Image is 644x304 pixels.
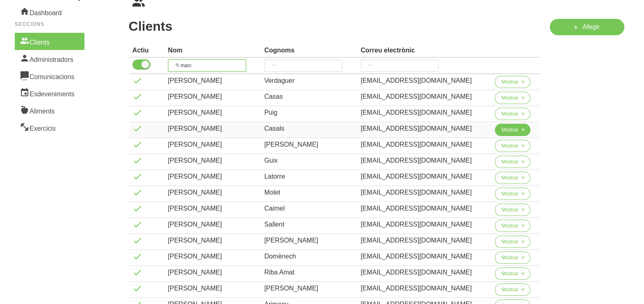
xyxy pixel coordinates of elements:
[361,220,489,229] div: [EMAIL_ADDRESS][DOMAIN_NAME]
[495,204,530,219] a: Mostrar
[264,188,354,197] div: Molet
[168,45,258,55] div: Nom
[495,92,530,107] a: Mostrar
[495,268,530,280] button: Mostrar
[264,172,354,181] div: Latorre
[583,22,600,32] span: Afegir
[495,252,530,267] a: Mostrar
[168,252,258,261] div: [PERSON_NAME]
[495,268,530,283] a: Mostrar
[168,284,258,293] div: [PERSON_NAME]
[264,236,354,245] div: [PERSON_NAME]
[501,270,518,277] span: Mostrar
[361,45,489,55] div: Correu electrònic
[15,119,84,136] a: Exercicis
[168,156,258,166] div: [PERSON_NAME]
[264,45,354,55] div: Cognoms
[15,33,84,50] a: Clients
[361,236,489,245] div: [EMAIL_ADDRESS][DOMAIN_NAME]
[495,108,530,123] a: Mostrar
[168,268,258,277] div: [PERSON_NAME]
[129,19,540,34] h1: Clients
[361,172,489,181] div: [EMAIL_ADDRESS][DOMAIN_NAME]
[495,220,530,235] a: Mostrar
[501,238,518,245] span: Mostrar
[501,142,518,150] span: Mostrar
[495,76,530,88] button: Mostrar
[361,124,489,134] div: [EMAIL_ADDRESS][DOMAIN_NAME]
[264,76,354,86] div: Verdaguer
[168,188,258,197] div: [PERSON_NAME]
[501,206,518,213] span: Mostrar
[495,140,530,152] button: Mostrar
[501,158,518,166] span: Mostrar
[168,220,258,229] div: [PERSON_NAME]
[495,92,530,104] button: Mostrar
[361,188,489,197] div: [EMAIL_ADDRESS][DOMAIN_NAME]
[168,124,258,134] div: [PERSON_NAME]
[501,126,518,134] span: Mostrar
[361,140,489,150] div: [EMAIL_ADDRESS][DOMAIN_NAME]
[361,268,489,277] div: [EMAIL_ADDRESS][DOMAIN_NAME]
[264,108,354,118] div: Puig
[15,3,84,20] a: Dashboard
[15,20,84,28] p: Seccions
[495,188,530,200] button: Mostrar
[495,108,530,120] button: Mostrar
[501,190,518,197] span: Mostrar
[264,156,354,166] div: Guix
[495,220,530,232] button: Mostrar
[495,284,530,299] a: Mostrar
[495,156,530,168] button: Mostrar
[168,204,258,213] div: [PERSON_NAME]
[132,45,162,55] div: Actiu
[15,84,84,102] a: Esdeveniments
[495,252,530,264] button: Mostrar
[361,92,489,102] div: [EMAIL_ADDRESS][DOMAIN_NAME]
[495,76,530,91] a: Mostrar
[501,254,518,261] span: Mostrar
[361,108,489,118] div: [EMAIL_ADDRESS][DOMAIN_NAME]
[168,140,258,150] div: [PERSON_NAME]
[550,19,624,35] a: Afegir
[168,76,258,86] div: [PERSON_NAME]
[168,92,258,102] div: [PERSON_NAME]
[361,252,489,261] div: [EMAIL_ADDRESS][DOMAIN_NAME]
[495,156,530,171] a: Mostrar
[15,102,84,119] a: Aliments
[168,236,258,245] div: [PERSON_NAME]
[495,236,530,248] button: Mostrar
[501,174,518,181] span: Mostrar
[15,50,84,67] a: Administradors
[501,286,518,293] span: Mostrar
[501,94,518,102] span: Mostrar
[264,92,354,102] div: Casas
[495,124,530,136] button: Mostrar
[501,222,518,229] span: Mostrar
[264,284,354,293] div: [PERSON_NAME]
[264,124,354,134] div: Casals
[495,188,530,203] a: Mostrar
[168,108,258,118] div: [PERSON_NAME]
[264,268,354,277] div: Riba Amat
[495,236,530,251] a: Mostrar
[495,124,530,139] a: Mostrar
[361,204,489,213] div: [EMAIL_ADDRESS][DOMAIN_NAME]
[495,140,530,155] a: Mostrar
[264,204,354,213] div: Caimel
[264,140,354,150] div: [PERSON_NAME]
[495,284,530,296] button: Mostrar
[361,284,489,293] div: [EMAIL_ADDRESS][DOMAIN_NAME]
[501,78,518,86] span: Mostrar
[168,172,258,181] div: [PERSON_NAME]
[15,67,84,84] a: Comunicacions
[495,204,530,216] button: Mostrar
[361,156,489,166] div: [EMAIL_ADDRESS][DOMAIN_NAME]
[495,172,530,184] button: Mostrar
[495,172,530,187] a: Mostrar
[361,76,489,86] div: [EMAIL_ADDRESS][DOMAIN_NAME]
[264,220,354,229] div: Sallent
[264,252,354,261] div: Domènech
[501,110,518,118] span: Mostrar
